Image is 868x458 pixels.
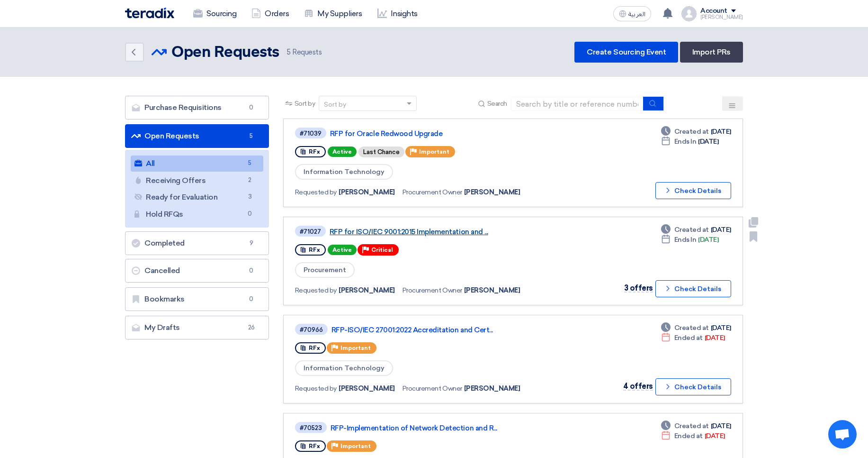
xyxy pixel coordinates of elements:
span: Active [328,147,357,157]
span: RFx [309,443,320,449]
span: Critical [371,247,393,253]
span: Ended at [674,431,703,441]
span: Created at [674,127,709,137]
a: Open Requests5 [125,124,269,148]
span: 2 [244,175,256,185]
a: Cancelled0 [125,259,269,283]
a: Receiving Offers [131,173,263,189]
button: العربية [613,6,651,21]
div: #71027 [300,229,321,235]
span: Requested by [295,285,337,295]
a: All [131,156,263,172]
a: Bookmarks0 [125,287,269,311]
span: 0 [246,266,257,275]
span: [PERSON_NAME] [339,285,395,295]
a: Create Sourcing Event [574,42,678,63]
span: [PERSON_NAME] [464,285,520,295]
a: Import PRs [680,42,743,63]
div: [DATE] [661,431,725,441]
span: Sort by [295,99,315,109]
a: Insights [370,3,425,24]
div: [DATE] [661,421,731,431]
span: RFx [309,247,320,253]
a: Sourcing [186,3,244,24]
h2: Open Requests [171,43,279,62]
div: [DATE] [661,333,725,343]
div: Sort by [324,100,346,110]
div: #70523 [300,425,322,431]
span: Created at [674,225,709,235]
span: [PERSON_NAME] [339,384,395,394]
button: Check Details [655,280,731,297]
span: Procurement Owner [403,285,462,295]
span: Created at [674,421,709,431]
span: Information Technology [295,360,393,376]
div: [PERSON_NAME] [700,15,743,20]
span: [PERSON_NAME] [339,187,395,197]
span: Important [340,345,371,351]
span: Information Technology [295,164,393,180]
span: 0 [246,103,257,112]
img: profile_test.png [681,6,697,21]
span: Ends In [674,235,697,245]
span: 5 [244,158,256,168]
span: [PERSON_NAME] [464,187,520,197]
span: Ends In [674,137,697,147]
a: My Suppliers [296,3,369,24]
span: Requests [287,47,322,58]
input: Search by title or reference number [511,97,644,111]
span: Procurement Owner [403,384,462,394]
span: 0 [246,294,257,304]
a: Hold RFQs [131,206,263,222]
span: 0 [244,209,256,219]
a: My Drafts26 [125,316,269,339]
span: 4 offers [623,382,653,391]
span: Procurement Owner [403,187,462,197]
span: Procurement [295,262,355,278]
div: [DATE] [661,323,731,333]
span: Requested by [295,384,337,394]
a: RFP-Implementation of Network Detection and R... [331,424,567,432]
span: Search [487,99,507,109]
span: 3 offers [624,284,653,293]
a: Open chat [828,420,857,449]
span: Requested by [295,187,337,197]
span: 3 [244,192,256,202]
span: Ended at [674,333,703,343]
div: [DATE] [661,235,719,245]
span: 5 [287,48,291,56]
span: Created at [674,323,709,333]
button: Check Details [655,182,731,199]
span: Important [419,148,449,155]
a: RFP for ISO/IEC 9001:2015 Implementation and ... [330,228,566,236]
div: [DATE] [661,127,731,137]
div: Account [700,7,727,15]
span: Active [328,245,357,255]
a: Orders [244,3,296,24]
span: 5 [246,131,257,141]
button: Check Details [655,378,731,395]
div: [DATE] [661,225,731,235]
div: #71039 [300,130,322,137]
div: Last Chance [358,147,404,157]
span: العربية [628,11,645,18]
span: Important [340,443,371,449]
div: #70966 [300,327,323,333]
span: RFx [309,148,320,155]
div: [DATE] [661,137,719,147]
a: Completed9 [125,231,269,255]
span: [PERSON_NAME] [464,384,520,394]
img: Teradix logo [125,8,174,18]
span: RFx [309,345,320,351]
a: Purchase Requisitions0 [125,96,269,119]
a: Ready for Evaluation [131,189,263,205]
a: RFP for Oracle Redwood Upgrade [330,129,567,138]
span: 26 [246,323,257,332]
span: 9 [246,238,257,248]
a: RFP-ISO/IEC 27001:2022 Accreditation and Cert... [331,326,568,334]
